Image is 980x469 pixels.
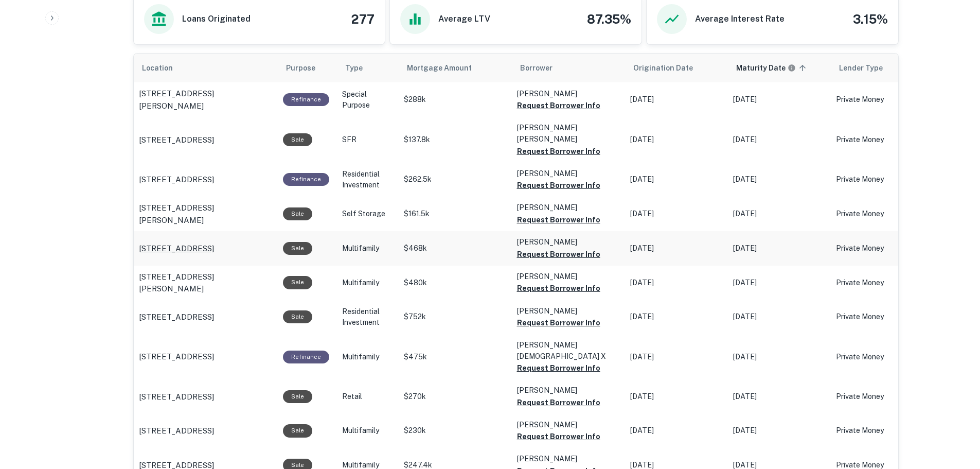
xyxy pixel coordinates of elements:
[836,311,918,322] p: Private Money
[695,13,785,25] h6: Average Interest Rate
[139,173,273,186] a: [STREET_ADDRESS]
[630,174,723,185] p: [DATE]
[342,169,394,190] p: Residential Investment
[342,134,394,145] p: SFR
[517,339,620,362] p: [PERSON_NAME][DEMOGRAPHIC_DATA] X
[733,352,826,362] p: [DATE]
[517,282,600,294] button: Request Borrower Info
[517,248,600,260] button: Request Borrower Info
[342,352,394,362] p: Multifamily
[517,145,600,158] button: Request Borrower Info
[630,243,723,254] p: [DATE]
[139,311,214,323] p: [STREET_ADDRESS]
[836,277,918,288] p: Private Money
[836,94,918,105] p: Private Money
[517,99,600,112] button: Request Borrower Info
[139,351,214,363] p: [STREET_ADDRESS]
[839,62,883,74] span: Lender Type
[139,202,273,226] a: [STREET_ADDRESS][PERSON_NAME]
[633,62,706,74] span: Origination Date
[142,62,186,74] span: Location
[139,88,273,112] a: [STREET_ADDRESS][PERSON_NAME]
[399,54,512,82] th: Mortgage Amount
[733,209,826,219] p: [DATE]
[630,209,723,219] p: [DATE]
[736,62,809,74] span: Maturity dates displayed may be estimated. Please contact the lender for the most accurate maturi...
[182,13,251,25] h6: Loans Originated
[404,311,507,322] p: $752k
[404,209,507,219] p: $161.5k
[520,62,553,74] span: Borrower
[517,430,600,443] button: Request Borrower Info
[351,10,375,28] h4: 277
[139,134,214,146] p: [STREET_ADDRESS]
[733,391,826,402] p: [DATE]
[404,94,507,105] p: $288k
[404,174,507,185] p: $262.5k
[517,214,600,226] button: Request Borrower Info
[517,396,600,409] button: Request Borrower Info
[283,173,329,186] div: This loan purpose was for refinancing
[625,54,728,82] th: Origination Date
[733,311,826,322] p: [DATE]
[139,391,273,403] a: [STREET_ADDRESS]
[404,134,507,145] p: $137.8k
[283,207,312,220] div: Sale
[587,10,631,28] h4: 87.35%
[517,168,620,179] p: [PERSON_NAME]
[836,134,918,145] p: Private Money
[733,425,826,436] p: [DATE]
[630,352,723,362] p: [DATE]
[342,209,394,219] p: Self Storage
[517,385,620,396] p: [PERSON_NAME]
[630,134,723,145] p: [DATE]
[337,54,399,82] th: Type
[278,54,337,82] th: Purpose
[139,311,273,323] a: [STREET_ADDRESS]
[438,13,490,25] h6: Average LTV
[517,271,620,282] p: [PERSON_NAME]
[733,94,826,105] p: [DATE]
[139,425,273,437] a: [STREET_ADDRESS]
[283,276,312,289] div: Sale
[286,62,329,74] span: Purpose
[342,277,394,288] p: Multifamily
[630,311,723,322] p: [DATE]
[517,362,600,374] button: Request Borrower Info
[139,425,214,437] p: [STREET_ADDRESS]
[831,54,923,82] th: Lender Type
[517,453,620,464] p: [PERSON_NAME]
[139,242,214,255] p: [STREET_ADDRESS]
[404,243,507,254] p: $468k
[733,134,826,145] p: [DATE]
[733,243,826,254] p: [DATE]
[283,351,329,363] div: This loan purpose was for refinancing
[134,54,278,82] th: Location
[404,277,507,288] p: $480k
[517,305,620,317] p: [PERSON_NAME]
[283,93,329,106] div: This loan purpose was for refinancing
[929,387,980,436] iframe: Chat Widget
[512,54,625,82] th: Borrower
[342,391,394,402] p: Retail
[342,89,394,111] p: Special Purpose
[139,242,273,255] a: [STREET_ADDRESS]
[836,209,918,219] p: Private Money
[836,425,918,436] p: Private Money
[836,391,918,402] p: Private Money
[630,94,723,105] p: [DATE]
[517,122,620,145] p: [PERSON_NAME] [PERSON_NAME]
[139,271,273,295] a: [STREET_ADDRESS][PERSON_NAME]
[836,243,918,254] p: Private Money
[139,173,214,186] p: [STREET_ADDRESS]
[283,424,312,437] div: Sale
[404,352,507,362] p: $475k
[517,179,600,192] button: Request Borrower Info
[836,352,918,362] p: Private Money
[139,134,273,146] a: [STREET_ADDRESS]
[630,425,723,436] p: [DATE]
